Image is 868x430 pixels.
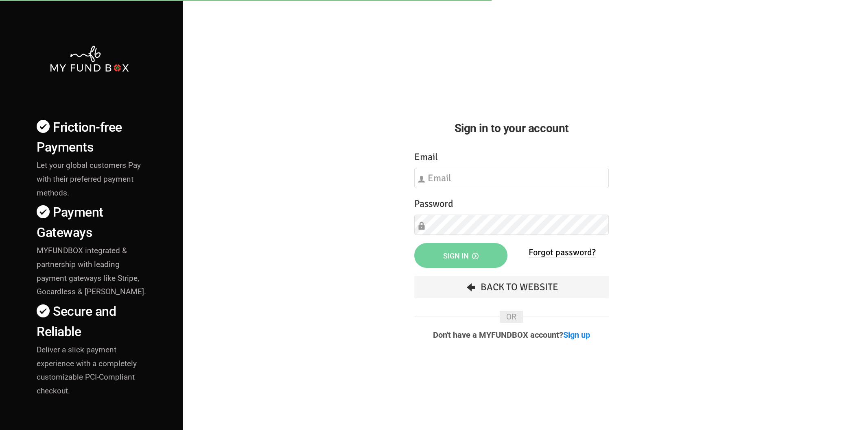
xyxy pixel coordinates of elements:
label: Password [414,196,453,211]
a: Back To Website [414,276,609,298]
input: Email [414,168,609,188]
button: Sign in [414,243,507,268]
span: MYFUNDBOX integrated & partnership with leading payment gateways like Stripe, Gocardless & [PERSO... [37,246,146,297]
label: Email [414,150,438,165]
p: Don't have a MYFUNDBOX account? [414,331,609,339]
h4: Payment Gateways [37,202,150,242]
img: mfbwhite.png [49,45,130,73]
h4: Friction-free Payments [37,117,150,157]
span: OR [500,311,523,323]
span: Let your global customers Pay with their preferred payment methods. [37,161,141,198]
a: Sign up [563,330,590,340]
a: Forgot password? [529,247,596,258]
span: Sign in [443,252,479,260]
h4: Secure and Reliable [37,302,150,341]
h2: Sign in to your account [414,119,609,137]
span: Deliver a slick payment experience with a completely customizable PCI-Compliant checkout. [37,345,137,396]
